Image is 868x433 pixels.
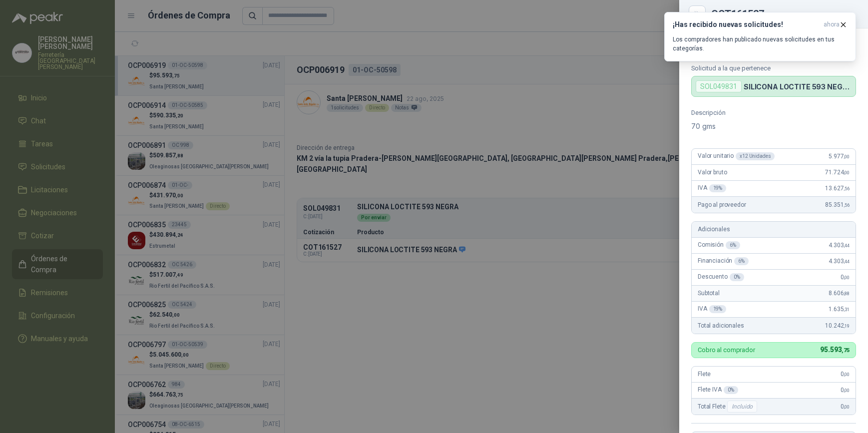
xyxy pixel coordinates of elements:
div: Adicionales [692,222,856,238]
div: COT161527 [711,9,856,19]
span: ,00 [844,154,850,159]
p: SILICONA LOCTITE 593 NEGRA [744,82,852,91]
span: Pago al proveedor [698,201,746,208]
span: ,00 [844,404,850,410]
div: 19 % [709,184,727,192]
span: ,44 [844,259,850,264]
span: Flete [698,371,711,378]
span: ,56 [844,186,850,191]
p: Los compradores han publicado nuevas solicitudes en tus categorías. [673,35,848,53]
p: Descripción [691,109,856,116]
p: Cobro al comprador [698,347,755,353]
span: ,75 [842,347,850,354]
span: 13.627 [825,185,850,192]
span: 0 [841,387,850,394]
span: ,19 [844,323,850,329]
span: 0 [841,403,850,410]
span: IVA [698,305,726,313]
span: Subtotal [698,290,720,297]
span: ,00 [844,170,850,175]
span: 0 [841,274,850,281]
p: 70 gms [691,120,856,132]
span: 1.635 [829,306,850,313]
span: Financiación [698,257,749,265]
span: 0 [841,371,850,378]
span: ,56 [844,202,850,208]
div: 0 % [724,386,738,394]
span: 95.593 [820,346,850,354]
h3: ¡Has recibido nuevas solicitudes! [673,20,820,29]
span: Descuento [698,273,744,281]
div: 0 % [730,273,744,281]
span: 4.303 [829,242,850,249]
span: 4.303 [829,258,850,265]
span: 8.606 [829,290,850,297]
span: Valor unitario [698,152,775,160]
span: 85.351 [825,201,850,208]
button: Close [691,8,703,20]
span: 5.977 [829,153,850,160]
div: Incluido [727,401,757,413]
div: SOL049831 [696,80,742,92]
span: ahora [824,20,840,29]
span: ,00 [844,388,850,393]
div: Total adicionales [692,318,856,334]
span: Comisión [698,241,740,249]
div: 19 % [709,305,727,313]
span: Valor bruto [698,169,727,176]
span: ,31 [844,307,850,312]
span: 71.724 [825,169,850,176]
div: 6 % [726,241,740,249]
span: ,00 [844,275,850,280]
span: 10.242 [825,322,850,329]
span: ,00 [844,372,850,377]
div: 6 % [734,257,749,265]
span: ,88 [844,291,850,296]
span: Flete IVA [698,386,738,394]
span: IVA [698,184,726,192]
button: ¡Has recibido nuevas solicitudes!ahora Los compradores han publicado nuevas solicitudes en tus ca... [664,12,856,61]
span: Total Flete [698,401,759,413]
span: ,44 [844,243,850,248]
div: x 12 Unidades [736,152,775,160]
